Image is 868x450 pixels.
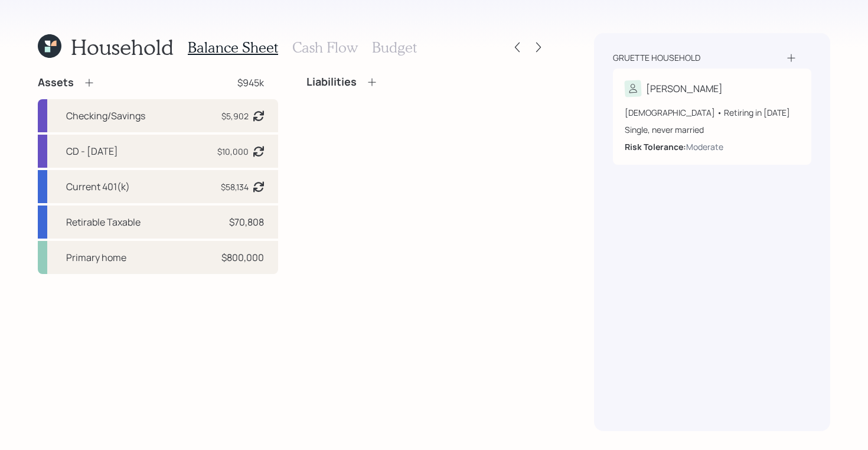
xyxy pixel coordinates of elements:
[646,81,723,96] div: [PERSON_NAME]
[66,215,141,229] div: Retirable Taxable
[188,39,278,56] h3: Balance Sheet
[71,34,174,60] h1: Household
[625,106,800,119] div: [DEMOGRAPHIC_DATA] • Retiring in [DATE]
[625,123,800,136] div: Single, never married
[229,215,264,229] div: $70,808
[686,141,723,153] div: Moderate
[372,39,417,56] h3: Budget
[66,250,126,265] div: Primary home
[306,76,357,89] h4: Liabilities
[38,76,74,89] h4: Assets
[625,141,686,152] b: Risk Tolerance:
[217,145,249,158] div: $10,000
[66,144,118,158] div: CD - [DATE]
[613,52,700,64] div: Gruette household
[292,39,358,56] h3: Cash Flow
[237,76,264,90] div: $945k
[221,181,249,193] div: $58,134
[66,109,145,123] div: Checking/Savings
[221,250,264,265] div: $800,000
[66,180,130,194] div: Current 401(k)
[221,110,249,122] div: $5,902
